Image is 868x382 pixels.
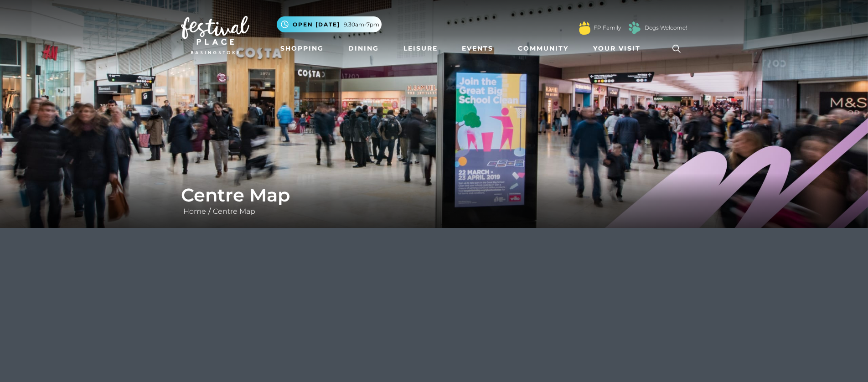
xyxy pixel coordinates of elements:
a: Dogs Welcome! [645,24,687,32]
a: Shopping [277,40,327,57]
span: Your Visit [593,44,641,53]
h1: Centre Map [181,184,687,206]
a: Dining [345,40,382,57]
a: Your Visit [589,40,649,57]
a: Events [458,40,497,57]
button: Open [DATE] 9.30am-7pm [277,16,382,32]
a: Centre Map [211,207,258,216]
span: 9.30am-7pm [344,21,379,29]
img: Festival Place Logo [181,16,249,54]
div: / [174,184,694,217]
a: Leisure [400,40,441,57]
a: Community [514,40,572,57]
a: FP Family [594,24,621,32]
a: Home [181,207,208,216]
span: Open [DATE] [293,21,340,29]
